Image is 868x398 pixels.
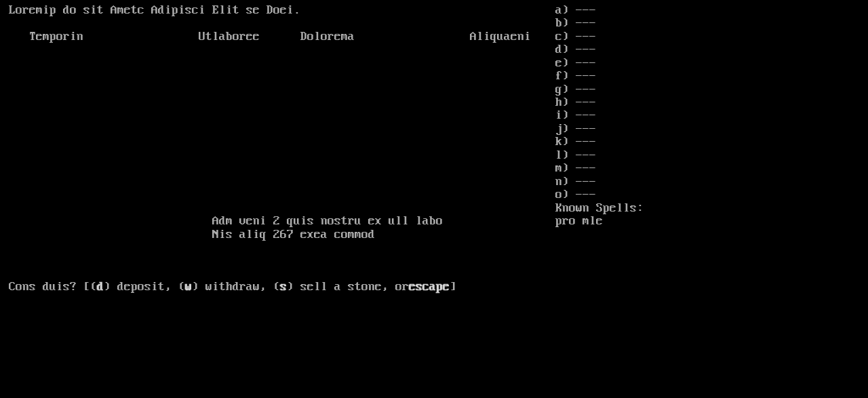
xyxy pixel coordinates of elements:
b: escape [409,280,450,294]
b: d [97,280,104,294]
b: s [280,280,287,294]
stats: a) --- b) --- c) --- d) --- e) --- f) --- g) --- h) --- i) --- j) --- k) --- l) --- m) --- n) ---... [555,4,859,378]
larn: Loremip do sit Ametc Adipisci Elit se Doei. Temporin Utlaboree Dolorema Aliquaeni Adm veni 2 quis... [9,4,555,378]
b: w [185,280,192,294]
